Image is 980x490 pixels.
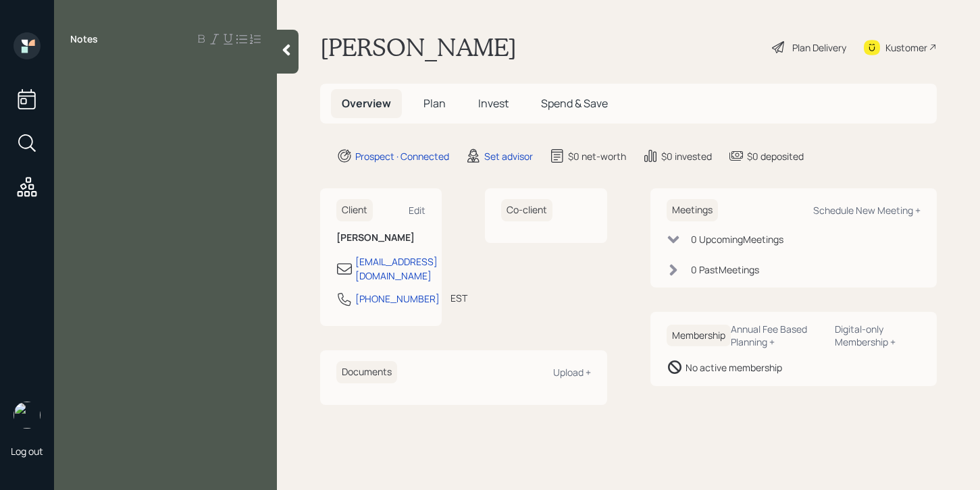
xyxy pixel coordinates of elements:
[320,32,517,62] h1: [PERSON_NAME]
[835,323,921,348] div: Digital-only Membership +
[667,199,718,221] h6: Meetings
[450,291,467,305] div: EST
[661,149,712,163] div: $0 invested
[336,361,397,383] h6: Documents
[731,323,825,348] div: Annual Fee Based Planning +
[336,199,373,221] h6: Client
[14,402,41,429] img: retirable_logo.png
[792,40,846,55] div: Plan Delivery
[553,366,591,379] div: Upload +
[667,325,731,347] h6: Membership
[478,96,509,111] span: Invest
[568,149,626,163] div: $0 net-worth
[11,445,43,458] div: Log out
[541,96,608,111] span: Spend & Save
[691,263,759,277] div: 0 Past Meeting s
[885,40,927,55] div: Kustomer
[409,204,425,217] div: Edit
[691,232,783,246] div: 0 Upcoming Meeting s
[342,96,391,111] span: Overview
[355,254,438,283] div: [EMAIL_ADDRESS][DOMAIN_NAME]
[355,292,440,306] div: [PHONE_NUMBER]
[484,149,533,163] div: Set advisor
[501,199,552,221] h6: Co-client
[686,360,782,375] div: No active membership
[336,232,425,244] h6: [PERSON_NAME]
[423,96,446,111] span: Plan
[355,149,449,163] div: Prospect · Connected
[813,204,921,217] div: Schedule New Meeting +
[70,32,98,46] label: Notes
[747,149,804,163] div: $0 deposited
